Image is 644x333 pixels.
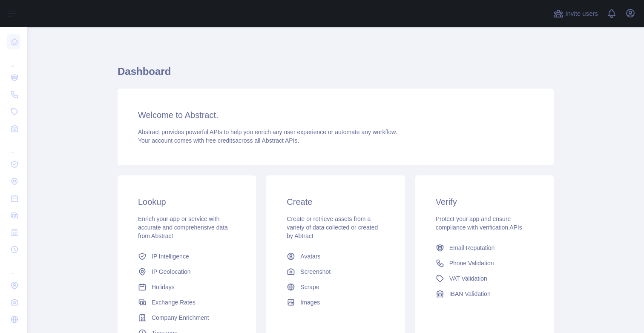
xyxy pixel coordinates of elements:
h3: Welcome to Abstract. [138,109,533,121]
button: Invite users [552,7,600,20]
a: Company Enrichment [135,310,239,325]
span: Exchange Rates [152,298,195,307]
span: VAT Validation [449,274,487,283]
a: Holidays [135,279,239,295]
div: ... [7,259,20,276]
a: Exchange Rates [135,295,239,310]
span: Enrich your app or service with accurate and comprehensive data from Abstract [138,215,228,239]
span: Your account comes with across all Abstract APIs. [138,137,299,144]
span: Scrape [300,283,319,291]
a: VAT Validation [432,271,537,286]
span: Abstract provides powerful APIs to help you enrich any user experience or automate any workflow. [138,129,397,135]
span: Email Reputation [449,244,495,252]
a: Images [283,295,388,310]
a: IBAN Validation [432,286,537,301]
h3: Lookup [138,196,236,208]
h3: Create [287,196,384,208]
span: Phone Validation [449,259,494,267]
span: Create or retrieve assets from a variety of data collected or created by Abtract [287,215,378,239]
span: Screenshot [300,267,331,276]
span: Protect your app and ensure compliance with verification APIs [436,215,522,231]
h1: Dashboard [118,65,554,85]
div: ... [7,138,20,155]
div: ... [7,51,20,68]
a: Email Reputation [432,240,537,255]
h3: Verify [436,196,533,208]
a: Avatars [283,249,388,264]
a: Scrape [283,279,388,295]
span: Company Enrichment [152,313,209,322]
a: Phone Validation [432,255,537,271]
span: Images [300,298,320,307]
a: IP Intelligence [135,249,239,264]
a: IP Geolocation [135,264,239,279]
span: IP Intelligence [152,252,189,261]
span: Invite users [565,9,598,19]
span: Avatars [300,252,320,261]
span: IP Geolocation [152,267,191,276]
span: Holidays [152,283,175,291]
a: Screenshot [283,264,388,279]
span: free credits [206,137,235,144]
span: IBAN Validation [449,290,491,298]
